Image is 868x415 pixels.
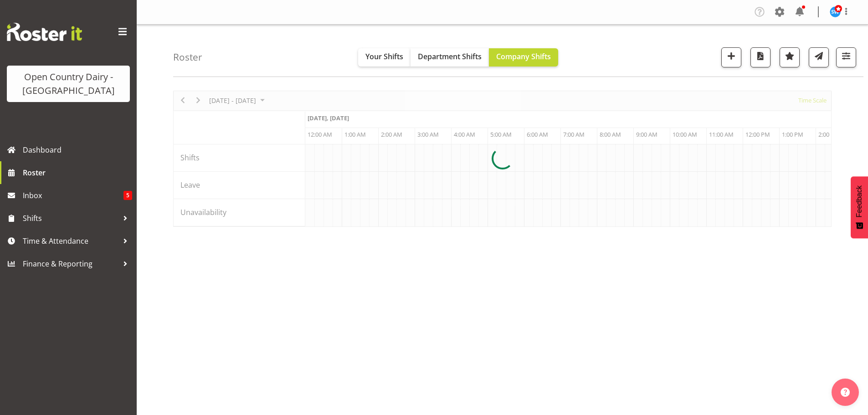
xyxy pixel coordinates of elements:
[173,52,202,62] h4: Roster
[855,185,863,217] span: Feedback
[23,189,123,202] span: Inbox
[780,47,800,67] button: Highlight an important date within the roster.
[365,51,403,61] span: Your Shifts
[496,51,551,61] span: Company Shifts
[16,70,121,97] div: Open Country Dairy - [GEOGRAPHIC_DATA]
[23,143,132,157] span: Dashboard
[830,6,841,17] img: steve-webb7510.jpg
[123,191,132,200] span: 5
[23,234,118,248] span: Time & Attendance
[23,211,118,225] span: Shifts
[418,51,482,61] span: Department Shifts
[489,48,558,67] button: Company Shifts
[809,47,829,67] button: Send a list of all shifts for the selected filtered period to all rostered employees.
[358,48,411,67] button: Your Shifts
[851,176,868,238] button: Feedback - Show survey
[836,47,856,67] button: Filter Shifts
[841,388,850,397] img: help-xxl-2.png
[721,47,741,67] button: Add a new shift
[23,166,132,179] span: Roster
[750,47,770,67] button: Download a PDF of the roster according to the set date range.
[23,257,118,271] span: Finance & Reporting
[7,23,82,41] img: Rosterit website logo
[411,48,489,67] button: Department Shifts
